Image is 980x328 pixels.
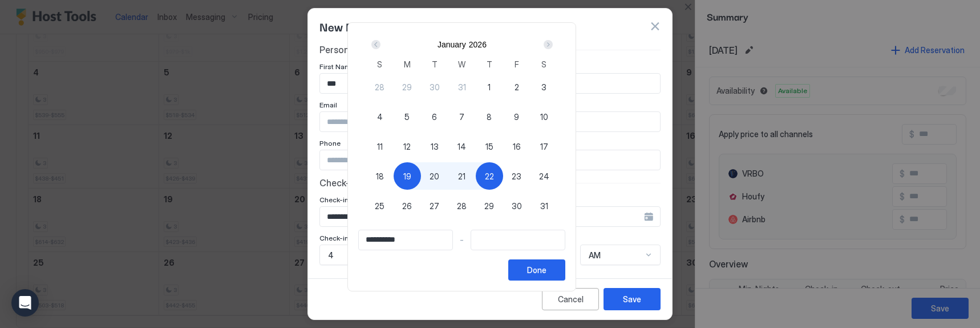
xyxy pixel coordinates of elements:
[460,235,464,245] span: -
[403,141,411,153] span: 12
[458,58,465,70] span: W
[471,230,565,250] input: Input Field
[421,103,448,130] button: 6
[531,73,558,101] button: 3
[421,133,448,160] button: 13
[394,103,421,130] button: 5
[503,192,531,219] button: 30
[541,81,546,93] span: 3
[503,133,531,160] button: 16
[430,200,439,212] span: 27
[531,103,558,130] button: 10
[541,58,546,70] span: S
[394,162,421,190] button: 19
[432,111,437,123] span: 6
[476,192,503,219] button: 29
[359,230,452,250] input: Input Field
[421,162,448,190] button: 20
[512,200,522,212] span: 30
[11,289,39,317] div: Open Intercom Messenger
[540,38,555,51] button: Next
[485,170,494,182] span: 22
[421,192,448,219] button: 27
[403,170,411,182] span: 19
[514,111,519,123] span: 9
[512,170,521,182] span: 23
[404,111,410,123] span: 5
[531,192,558,219] button: 31
[476,162,503,190] button: 22
[457,200,467,212] span: 28
[421,73,448,101] button: 30
[476,103,503,130] button: 8
[375,81,384,93] span: 28
[430,81,440,93] span: 30
[458,81,466,93] span: 31
[503,162,531,190] button: 23
[431,141,439,153] span: 13
[540,200,548,212] span: 31
[448,103,476,130] button: 7
[394,73,421,101] button: 29
[448,73,476,101] button: 31
[448,192,476,219] button: 28
[515,58,519,70] span: F
[458,170,465,182] span: 21
[508,259,565,281] button: Done
[366,133,394,160] button: 11
[487,58,492,70] span: T
[487,111,492,123] span: 8
[488,81,491,93] span: 1
[366,103,394,130] button: 4
[469,40,487,49] button: 2026
[369,38,384,51] button: Prev
[540,141,548,153] span: 17
[515,81,519,93] span: 2
[485,141,493,153] span: 15
[377,111,383,123] span: 4
[540,111,548,123] span: 10
[375,200,384,212] span: 25
[531,133,558,160] button: 17
[366,162,394,190] button: 18
[484,200,494,212] span: 29
[376,170,384,182] span: 18
[402,81,412,93] span: 29
[366,192,394,219] button: 25
[503,103,531,130] button: 9
[448,162,476,190] button: 21
[377,58,382,70] span: S
[476,73,503,101] button: 1
[539,170,549,182] span: 24
[430,170,439,182] span: 20
[432,58,438,70] span: T
[527,264,546,276] div: Done
[404,58,411,70] span: M
[476,133,503,160] button: 15
[394,192,421,219] button: 26
[438,40,466,49] button: January
[377,141,383,153] span: 11
[448,133,476,160] button: 14
[366,73,394,101] button: 28
[402,200,412,212] span: 26
[503,73,531,101] button: 2
[513,141,521,153] span: 16
[459,111,464,123] span: 7
[531,162,558,190] button: 24
[394,133,421,160] button: 12
[457,141,466,153] span: 14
